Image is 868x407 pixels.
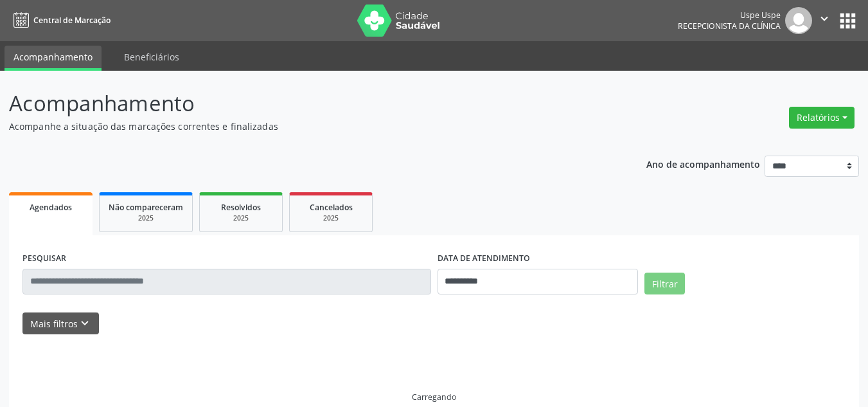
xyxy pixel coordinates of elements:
[30,202,72,213] span: Agendados
[109,202,183,213] span: Não compareceram
[9,87,604,120] p: Acompanhamento
[4,46,102,71] a: Acompanhamento
[678,21,781,32] span: Recepcionista da clínica
[115,46,188,68] a: Beneficiários
[299,213,363,223] div: 2025
[789,107,855,129] button: Relatórios
[109,213,183,223] div: 2025
[33,15,111,26] span: Central de Marcação
[22,249,66,269] label: PESQUISAR
[22,312,99,335] button: Mais filtroskeyboard_arrow_down
[209,213,273,223] div: 2025
[310,202,353,213] span: Cancelados
[837,10,859,32] button: apps
[785,7,812,34] img: img
[9,10,111,31] a: Central de Marcação
[412,392,456,402] div: Carregando
[9,120,604,133] p: Acompanhe a situação das marcações correntes e finalizadas
[644,273,685,294] button: Filtrar
[78,316,92,330] i: keyboard_arrow_down
[221,202,261,213] span: Resolvidos
[817,12,831,26] i: 
[646,156,760,172] p: Ano de acompanhamento
[678,10,781,21] div: Uspe Uspe
[438,249,530,269] label: DATA DE ATENDIMENTO
[812,7,837,34] button: 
